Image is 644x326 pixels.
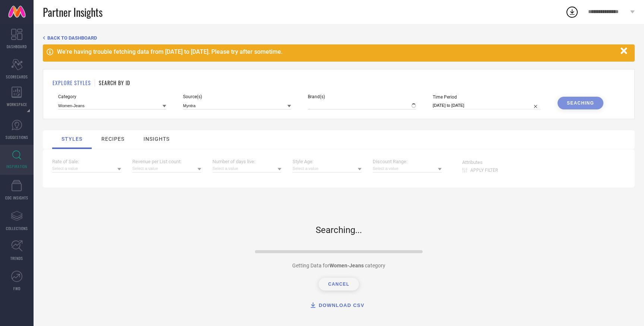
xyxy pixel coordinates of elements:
[61,136,82,142] div: styles
[132,159,201,164] span: Revenue per List count :
[433,94,541,100] span: Time Period
[212,159,281,164] span: Number of days live :
[6,226,28,231] span: COLLECTIONS
[58,94,166,99] span: Category
[6,164,27,169] span: INSPIRATION
[13,286,20,291] span: FWD
[565,5,579,19] div: Open download list
[99,79,130,87] h1: SEARCH BY ID
[183,94,291,99] span: Source(s)
[292,263,385,268] span: Getting Data for category
[57,48,617,55] div: We're having trouble fetching data from [DATE] to [DATE]. Please try after sometime.
[319,278,359,291] button: Cancel
[329,263,364,268] strong: Women-Jeans
[52,159,121,164] span: Rate of Sale :
[7,102,27,107] span: WORKSPACE
[293,159,362,164] span: Style Age :
[43,35,635,41] div: Back TO Dashboard
[53,79,91,87] h1: EXPLORE STYLES
[47,35,97,41] span: BACK TO DASHBOARD
[7,44,27,49] span: DASHBOARD
[43,4,102,20] span: Partner Insights
[462,159,498,165] span: Attributes
[308,94,416,99] span: Brand(s)
[300,298,374,314] button: DOWNLOAD CSV
[470,168,498,173] span: APPLY FILTER
[433,102,541,109] input: Select time period
[5,195,28,201] span: CDC INSIGHTS
[101,136,124,142] div: recipes
[6,134,28,140] span: SUGGESTIONS
[319,302,364,308] span: DOWNLOAD CSV
[10,255,23,261] span: TRENDS
[6,74,28,80] span: SCORECARDS
[143,136,170,142] div: insights
[316,206,362,235] span: Searching...
[373,159,442,164] span: Discount Range :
